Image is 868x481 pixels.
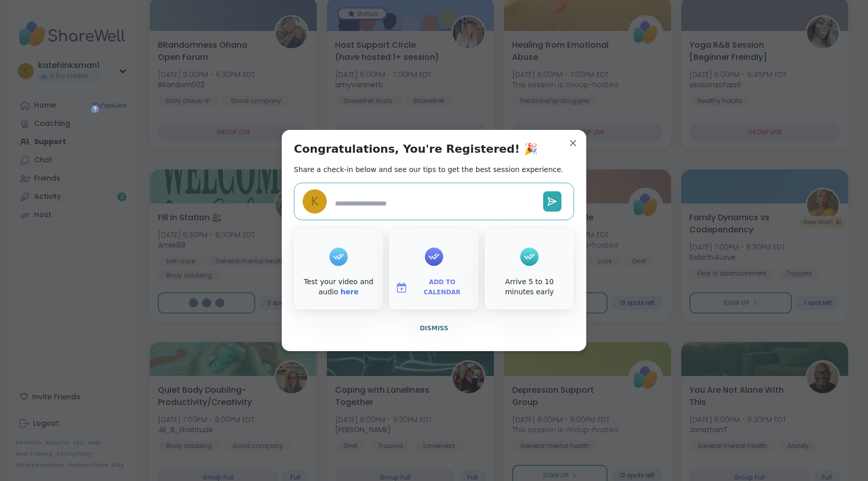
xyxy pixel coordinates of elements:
h1: Congratulations, You're Registered! 🎉 [294,142,538,156]
button: Dismiss [294,318,574,339]
span: k [311,193,318,211]
button: Add to Calendar [391,277,477,298]
iframe: Spotlight [91,105,99,113]
div: Arrive 5 to 10 minutes early [487,277,572,297]
h2: Share a check-in below and see our tips to get the best session experience. [294,164,563,175]
span: Dismiss [420,325,448,332]
div: Test your video and audio [296,277,381,297]
img: ShareWell Logomark [395,282,408,294]
a: here [341,288,359,296]
span: Add to Calendar [412,278,473,297]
